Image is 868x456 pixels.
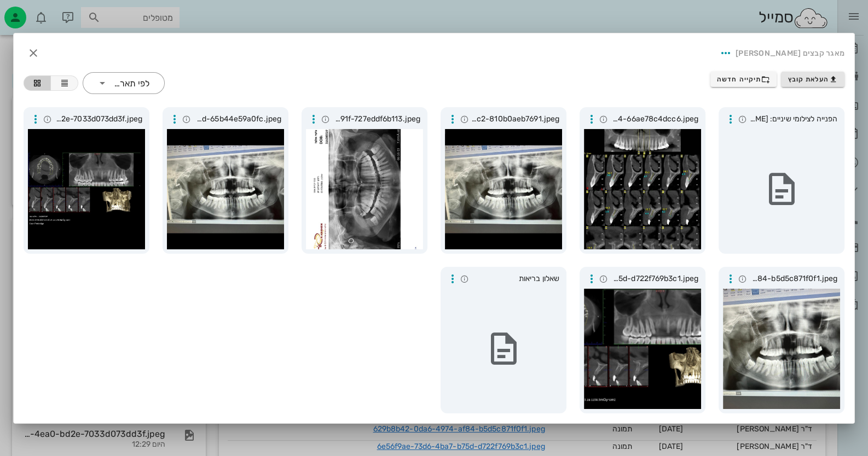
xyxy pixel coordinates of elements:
[750,113,837,125] span: הפנייה לצילומי שיניים: [PERSON_NAME] - 316285519
[781,72,844,87] button: העלאת קובץ
[710,72,777,87] button: תיקייה חדשה
[750,273,837,285] span: 629b8b42-0da6-4974-af84-b5d5c871f0f1.jpeg
[717,75,770,84] span: תיקייה חדשה
[472,273,559,285] span: שאלון בריאות
[788,75,838,84] span: העלאת קובץ
[194,113,281,125] span: 004cf92a-9988-4cd4-bc4d-65b44e59a0fc.jpeg
[83,72,165,94] div: לפי תאריך
[472,113,559,125] span: a16165a2-987e-465b-85c2-810b0aeb7691.jpeg
[113,79,149,89] div: לפי תאריך
[611,113,698,125] span: c77e79e0-74ca-4e8f-8a74-66ae78c4dcc6.jpeg
[333,113,420,125] span: d995ba76-0d37-40c4-b91f-727eddf6b113.jpeg
[55,113,142,125] span: 3e50453b-1de7-4ea0-bd2e-7033d073dd3f.jpeg
[611,273,698,285] span: 6e56f9ae-73d6-4ba7-b75d-d722f769b3c1.jpeg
